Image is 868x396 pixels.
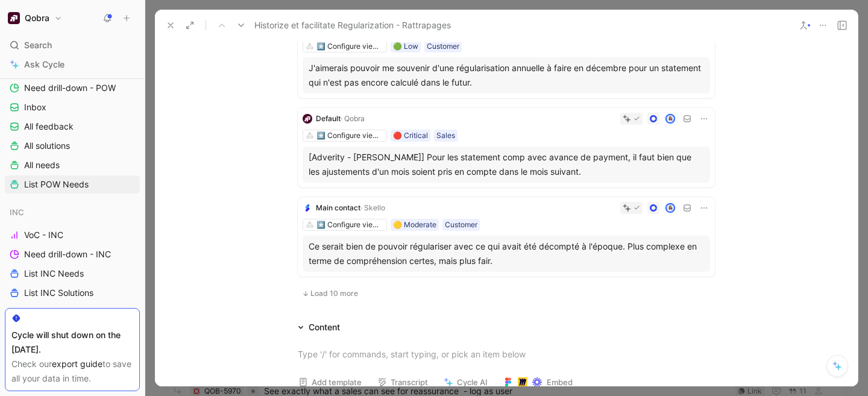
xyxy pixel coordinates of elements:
span: Default [316,114,341,123]
span: Need drill-down - INC [24,248,111,260]
button: Cycle AI [438,374,493,391]
span: List POW Needs [24,178,89,190]
span: VoC - INC [24,229,63,241]
span: Ask Cycle [24,57,64,72]
a: Need drill-down - INC [5,245,140,263]
button: Embed [498,374,578,391]
div: Check our to save all your data in time. [11,357,133,386]
div: Cycle will shut down on the [DATE]. [11,328,133,357]
span: Main contact [316,203,360,212]
span: All solutions [24,140,70,152]
div: 🟢 Low [393,40,418,52]
img: avatar [667,204,675,212]
span: · Skello [360,203,385,212]
div: [Adverity - [PERSON_NAME]] Pour les statement comp avec avance de payment, il faut bien que les a... [309,150,704,179]
div: J'aimerais pouvoir me souvenir d'une régularisation annuelle à faire en décembre pour un statemen... [309,61,704,90]
a: List INC Needs [5,265,140,283]
a: Ask Cycle [5,55,140,74]
span: List INC Solutions [24,287,93,299]
h1: Qobra [25,13,49,24]
button: Load 10 more [298,286,362,301]
a: All needs [5,156,140,174]
a: All solutions [5,137,140,155]
span: Inbox [24,306,46,318]
div: *️⃣ Configure views / scopes [316,40,384,52]
span: INC [10,206,24,218]
div: Content [293,320,345,335]
div: POWVOC-POWNeed drill-down - POWInboxAll feedbackAll solutionsAll needsList POW Needs [5,37,140,193]
div: *️⃣ Configure views / scopes [316,219,384,231]
span: Historize et facilitate Regularization - Rattrapages [254,18,451,33]
div: *️⃣ Configure views / scopes [316,130,384,142]
div: 🟡 Moderate [393,219,436,231]
a: All feedback [5,118,140,136]
img: Qobra [8,12,20,24]
a: VoC - INC [5,226,140,244]
button: Add template [293,374,367,391]
span: Inbox [24,101,46,113]
div: Customer [427,40,459,52]
button: Transcript [372,374,433,391]
img: logo [303,203,312,213]
div: 🔴 Critical [393,130,428,142]
div: Sales [436,130,455,142]
div: INC [5,203,140,221]
span: Need drill-down - POW [24,82,116,94]
div: Ce serait bien de pouvoir régulariser avec ce qui avait été décompté à l'époque. Plus complexe en... [309,239,704,268]
span: · Qobra [341,114,365,123]
div: Customer [445,219,477,231]
span: All feedback [24,121,74,133]
img: avatar [667,115,675,122]
button: QobraQobra [5,10,65,27]
a: Inbox [5,98,140,116]
a: Need drill-down - POW [5,79,140,97]
div: INCVoC - INCNeed drill-down - INCList INC NeedsList INC SolutionsInboxAll feedbackAll needs [5,203,140,360]
img: logo [303,114,312,124]
span: List INC Needs [24,268,84,280]
a: List INC Solutions [5,284,140,302]
span: Load 10 more [310,289,358,298]
a: export guide [52,359,102,369]
div: Content [309,320,340,335]
a: Inbox [5,303,140,321]
a: List POW Needs [5,175,140,193]
span: All needs [24,159,60,171]
span: Search [24,38,52,52]
div: Search [5,36,140,54]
